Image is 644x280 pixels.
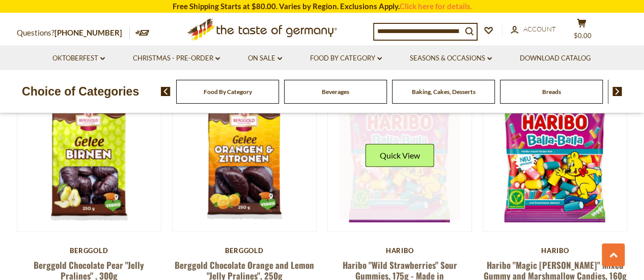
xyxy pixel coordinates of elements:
a: Breads [542,88,561,96]
img: Berggold Chocolate Pear "Jelly Pralines" , 300g [17,87,161,231]
button: Quick View [366,144,434,167]
a: Food By Category [204,88,252,96]
a: Beverages [322,88,349,96]
span: Account [523,25,556,33]
a: Food By Category [310,53,382,64]
img: next arrow [612,87,622,96]
img: Haribo "Wild Strawberries" Sour Gummies, 175g - Made in Germany [328,87,472,231]
div: Haribo [483,246,628,255]
div: Haribo [327,246,472,255]
a: Download Catalog [520,53,591,64]
a: [PHONE_NUMBER] [54,28,122,37]
a: On Sale [248,53,282,64]
a: Oktoberfest [52,53,105,64]
img: previous arrow [161,87,171,96]
img: Berggold Chocolate Orange and Lemon "Jelly Pralines", 250g [173,87,317,231]
a: Baking, Cakes, Desserts [412,88,475,96]
a: Click here for details. [400,2,472,11]
div: Berggold [172,246,317,255]
a: Christmas - PRE-ORDER [133,53,220,64]
button: $0.00 [567,18,597,44]
a: Seasons & Occasions [410,53,492,64]
div: Berggold [17,246,162,255]
p: Questions? [17,26,130,40]
span: $0.00 [574,32,592,40]
img: Haribo "Magic Balla-Balla" Mixed Gummy and Marshmallow Candies, 160g - Made in Germany [483,87,627,231]
a: Account [511,24,556,35]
